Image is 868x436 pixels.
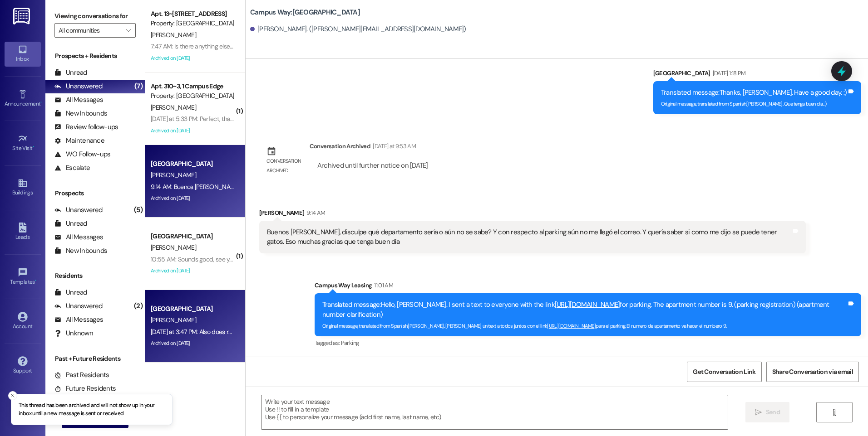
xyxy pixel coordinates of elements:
div: Maintenance [54,136,104,145]
div: Translated message: Thanks, [PERSON_NAME]. Have a good day. :) [661,88,847,97]
a: Leads [5,220,41,244]
sub: Original message, translated from Spanish : [PERSON_NAME]. [PERSON_NAME] un text a todos juntos c... [322,323,726,329]
span: Parking [341,339,359,347]
img: ResiDesk Logo [13,8,32,24]
span: • [35,277,36,284]
div: Buenos [PERSON_NAME], disculpe qué departamento sería o aún no se sabe? Y con respecto al parking... [267,228,791,247]
div: Unanswered [54,82,103,91]
input: All communities [59,23,121,38]
a: Inbox [5,42,41,66]
span: • [33,144,34,150]
div: Past Residents [54,370,109,380]
div: Unread [54,219,87,228]
div: Apt. 310~3, 1 Campus Edge [151,82,235,91]
div: Escalate [54,163,90,173]
div: Archived on [DATE] [150,193,236,204]
div: Archived until further notice on [DATE] [316,161,429,170]
div: [DATE] at 3:47 PM: Also does rent change on the room that I picked? [151,328,328,336]
div: Future Residents [54,384,116,393]
div: WO Follow-ups [54,150,110,159]
div: (7) [132,79,145,93]
span: Get Conversation Link [693,367,755,377]
button: Close toast [8,391,17,400]
div: Campus Way Leasing [315,281,861,293]
a: Templates • [5,265,41,289]
a: Account [5,309,41,334]
div: (5) [132,203,145,217]
p: This thread has been archived and will not show up in your inbox until a new message is sent or r... [19,402,165,417]
div: [DATE] 1:18 PM [710,68,746,78]
div: 7:47 AM: Is there anything else I need to do to make sure I can apply for a parking spot? [151,42,380,50]
div: Archived on [DATE] [150,125,236,136]
div: All Messages [54,233,103,242]
button: Share Conversation via email [766,362,859,382]
span: Share Conversation via email [772,367,853,377]
div: Conversation archived [266,156,302,176]
div: [DATE] at 9:53 AM [370,141,416,151]
div: [GEOGRAPHIC_DATA] [151,304,235,314]
div: Unread [54,68,87,78]
div: Archived on [DATE] [150,338,236,349]
span: [PERSON_NAME] [151,243,196,252]
div: 10:55 AM: Sounds good, see you then! [151,255,251,263]
div: Review follow-ups [54,122,118,132]
div: 9:14 AM: Buenos [PERSON_NAME], disculpe qué departamento sería o aún no se sabe? Y con respecto a... [151,183,767,191]
div: [GEOGRAPHIC_DATA] [653,68,861,81]
div: New Inbounds [54,246,107,256]
div: All Messages [54,95,103,105]
div: Unread [54,288,87,297]
sub: Original message, translated from Spanish : [PERSON_NAME]. Que tenga buen dia. :) [661,101,827,107]
div: Past + Future Residents [45,354,145,363]
div: Conversation Archived [310,141,370,151]
div: Unanswered [54,301,103,311]
span: • [40,99,42,106]
a: Support [5,354,41,378]
div: 9:14 AM [304,208,325,218]
div: Archived on [DATE] [150,265,236,276]
span: Send [766,407,780,417]
a: [URL][DOMAIN_NAME] [555,300,620,309]
button: Get Conversation Link [687,362,761,382]
div: Unanswered [54,205,103,215]
div: [GEOGRAPHIC_DATA] [151,159,235,169]
div: Prospects [45,189,145,198]
a: Buildings [5,175,41,200]
div: [GEOGRAPHIC_DATA] [151,232,235,241]
div: All Messages [54,315,103,325]
div: [PERSON_NAME]. ([PERSON_NAME][EMAIL_ADDRESS][DOMAIN_NAME]) [250,24,466,34]
div: Translated message: Hello, [PERSON_NAME]. I sent a text to everyone with the link for parking. Th... [322,300,847,320]
span: [PERSON_NAME] [151,316,196,324]
div: [DATE] at 5:33 PM: Perfect, thank you! [151,115,249,123]
b: Campus Way: [GEOGRAPHIC_DATA] [250,8,360,17]
label: Viewing conversations for [54,9,136,23]
i:  [831,409,838,416]
button: Send [745,402,789,422]
div: New Inbounds [54,109,107,118]
a: [URL][DOMAIN_NAME] [547,323,596,329]
span: [PERSON_NAME] [151,103,196,111]
div: Property: [GEOGRAPHIC_DATA] [151,19,235,28]
div: Unknown [54,329,93,338]
div: Prospects + Residents [45,51,145,61]
div: (2) [132,299,145,313]
div: Apt. 13~[STREET_ADDRESS] [151,9,235,19]
div: Tagged as: [315,336,861,349]
span: [PERSON_NAME] [151,171,196,179]
span: [PERSON_NAME] [151,31,196,39]
a: Site Visit • [5,131,41,155]
i:  [126,27,131,34]
div: Residents [45,271,145,281]
div: 11:01 AM [372,281,393,290]
div: Property: [GEOGRAPHIC_DATA] [151,91,235,101]
i:  [755,409,762,416]
div: [PERSON_NAME] [259,208,806,221]
div: Archived on [DATE] [150,53,236,64]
